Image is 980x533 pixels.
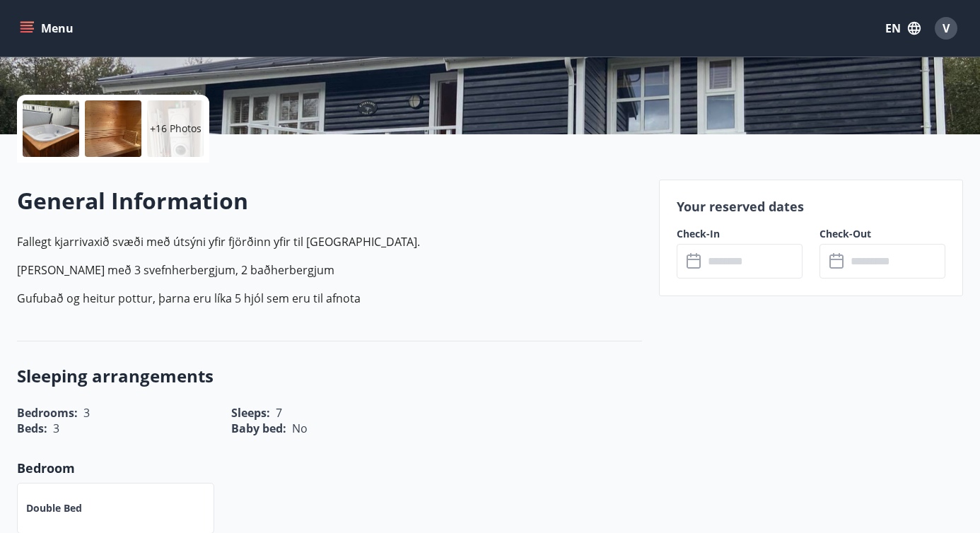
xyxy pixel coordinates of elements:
[150,122,202,136] p: +16 Photos
[929,11,963,45] button: V
[17,185,642,216] h2: General Information
[17,262,642,279] p: [PERSON_NAME] með 3 svefnherbergjum, 2 baðherbergjum
[17,233,642,250] p: Fallegt kjarrivaxið svæði með útsýni yfir fjörðinn yfir til [GEOGRAPHIC_DATA].
[26,501,82,515] p: Double bed
[677,197,945,216] p: Your reserved dates
[53,421,59,436] span: 3
[17,290,642,307] p: Gufubað og heitur pottur, þarna eru líka 5 hjól sem eru til afnota
[231,421,286,436] span: Baby bed :
[17,459,642,477] p: Bedroom
[880,16,926,41] button: EN
[819,227,945,241] label: Check-Out
[17,421,47,436] span: Beds :
[17,16,79,41] button: menu
[17,364,642,388] h3: Sleeping arrangements
[677,227,803,241] label: Check-In
[292,421,308,436] span: No
[943,20,950,36] span: V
